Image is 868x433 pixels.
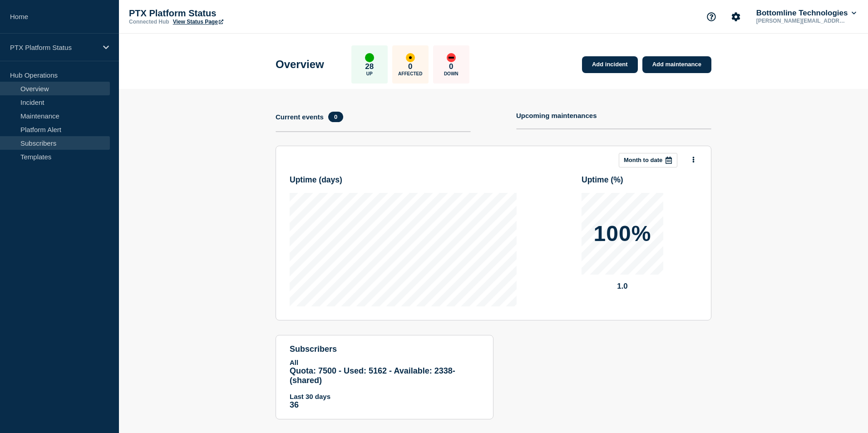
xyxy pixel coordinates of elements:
p: 28 [365,62,374,71]
p: Up [366,71,373,76]
h3: Uptime ( % ) [582,175,623,185]
p: Affected [398,71,422,76]
p: 0 [449,62,453,71]
a: Add incident [582,56,638,73]
button: Account settings [726,7,745,26]
div: affected [406,53,415,62]
p: All [290,359,479,366]
h4: Current events [276,113,324,121]
a: Add maintenance [642,56,711,73]
h4: Upcoming maintenances [516,112,597,119]
button: Bottomline Technologies [755,9,858,18]
h3: Uptime ( days ) [290,175,342,185]
p: 36 [290,400,479,410]
button: Support [702,7,721,26]
p: Down [444,71,459,76]
button: Month to date [619,153,677,167]
p: [PERSON_NAME][EMAIL_ADDRESS][PERSON_NAME][DOMAIN_NAME] [755,18,849,24]
p: PTX Platform Status [129,8,311,19]
span: 0 [328,112,343,122]
h4: subscribers [290,344,479,354]
span: Quota: 7500 - Used: 5162 - Available: 2338 - (shared) [290,366,455,385]
p: PTX Platform Status [10,44,97,51]
p: 1.0 [582,282,663,291]
p: Connected Hub [129,19,169,25]
div: up [365,53,374,62]
a: View Status Page [173,19,223,25]
p: Month to date [624,157,662,163]
p: 100% [594,223,651,245]
p: Last 30 days [290,393,479,400]
h1: Overview [276,58,324,71]
div: down [447,53,456,62]
p: 0 [408,62,412,71]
